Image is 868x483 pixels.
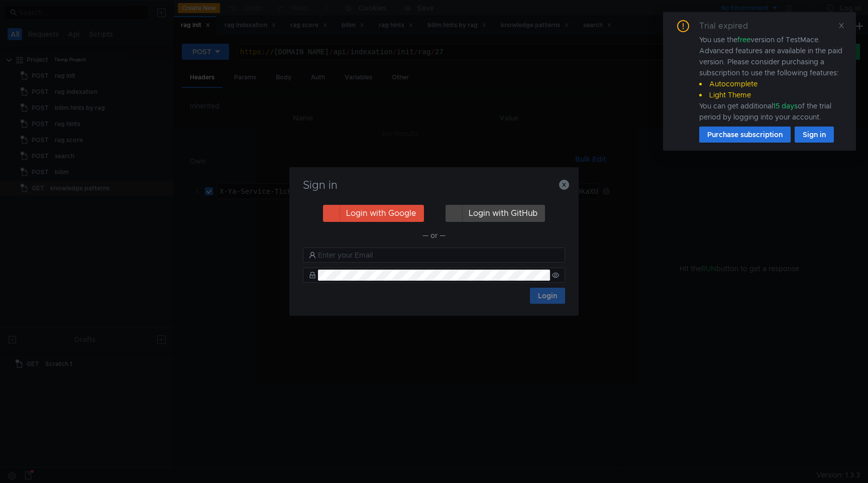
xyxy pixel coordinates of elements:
button: Purchase subscription [699,127,791,143]
span: 15 days [773,101,798,110]
li: Light Theme [699,89,844,100]
li: Autocomplete [699,78,844,89]
span: free [737,35,750,44]
div: You can get additional of the trial period by logging into your account. [699,100,844,123]
div: You use the version of TestMace. Advanced features are available in the paid version. Please cons... [699,34,844,123]
div: — or — [303,229,565,241]
h3: Sign in [301,179,567,191]
button: Sign in [795,127,834,143]
div: Trial expired [699,20,760,32]
input: Enter your Email [318,250,559,261]
button: Login with Google [323,205,424,222]
button: Login with GitHub [446,205,545,222]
